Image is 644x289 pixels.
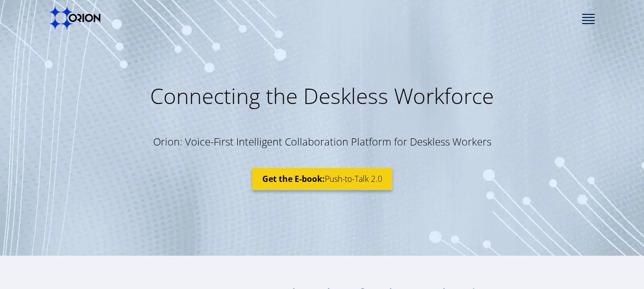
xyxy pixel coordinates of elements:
[252,168,392,190] a: Get the E-book:Push-to-Talk 2.0
[49,6,100,30] img: Orion labs Black logo
[262,173,325,184] b: Get the E-book:
[5,82,639,109] h1: Connecting the Deskless Workforce
[593,240,644,289] iframe: Chat Widget
[5,137,639,147] h6: Orion: Voice-First Intelligent Collaboration Platform for Deskless Workers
